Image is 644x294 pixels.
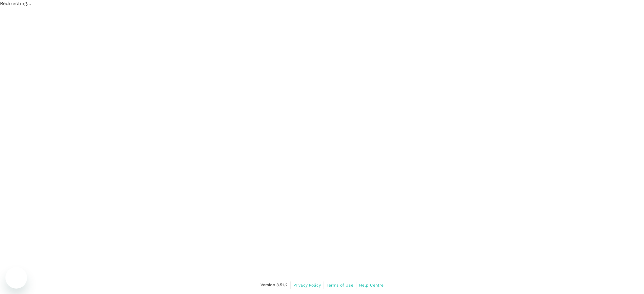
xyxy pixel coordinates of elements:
span: Version 3.51.2 [261,282,288,289]
span: Terms of Use [327,283,353,288]
a: Help Centre [359,281,384,289]
span: Help Centre [359,283,384,288]
a: Terms of Use [327,281,353,289]
iframe: Button to launch messaging window [5,267,27,289]
a: Privacy Policy [293,281,321,289]
span: Privacy Policy [293,283,321,288]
